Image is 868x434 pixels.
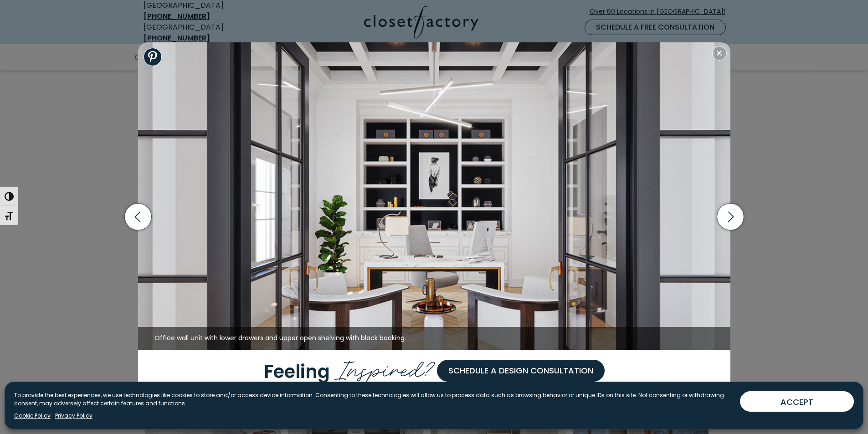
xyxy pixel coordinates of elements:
[712,46,727,61] button: Close modal
[138,42,730,350] img: Office wall unit with lower drawers and upper open shelving with black backing.
[334,349,437,386] span: Inspired?
[740,391,854,412] button: ACCEPT
[144,48,162,66] a: Share to Pinterest
[55,412,92,420] a: Privacy Policy
[14,412,51,420] a: Cookie Policy
[138,327,730,350] figcaption: Office wall unit with lower drawers and upper open shelving with black backing.
[14,391,733,408] p: To provide the best experiences, we use technologies like cookies to store and/or access device i...
[264,358,330,384] span: Feeling
[437,360,605,382] a: Schedule a Design Consultation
